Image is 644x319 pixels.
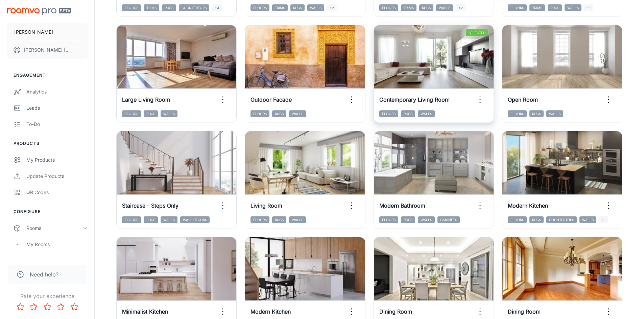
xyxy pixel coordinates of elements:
[289,216,306,223] span: Walls
[272,216,286,223] span: Rugs
[379,216,398,223] span: Floors
[401,110,415,117] span: Rugs
[508,216,527,223] span: Floors
[144,110,158,117] span: Rugs
[162,4,176,11] span: Rugs
[144,4,159,11] span: Trims
[379,4,398,11] span: Floors
[379,308,412,316] h6: Dining Room
[401,216,415,223] span: Rugs
[54,300,68,314] button: Rate 4 star
[548,4,562,11] span: Rugs
[251,308,291,316] h6: Modern Kitchen
[41,300,54,314] button: Rate 3 star
[251,4,269,11] span: Floors
[466,29,488,36] span: Selected
[508,4,527,11] span: Floors
[546,110,563,117] span: Walls
[327,4,337,11] span: +2
[27,300,41,314] button: Rate 2 star
[419,4,433,11] span: Rugs
[290,4,305,11] span: Rugs
[122,308,168,316] h6: Minimalist Kitchen
[579,216,596,223] span: Walls
[401,4,416,11] span: Trims
[26,88,88,96] div: Analytics
[251,216,269,223] span: Floors
[436,4,453,11] span: Walls
[26,257,88,264] div: Designer Rooms
[307,4,324,11] span: Walls
[122,4,141,11] span: Floors
[7,23,88,41] button: [PERSON_NAME]
[161,216,177,223] span: Walls
[14,300,27,314] button: Rate 1 star
[26,104,88,112] div: Leads
[379,96,450,104] h6: Contemporary Living Room
[5,292,89,300] p: Rate your experience
[565,4,581,11] span: Walls
[437,216,460,223] span: Cabinets
[7,8,71,15] img: Roomvo PRO Beta
[30,270,58,278] span: Need help?
[379,110,398,117] span: Floors
[251,110,269,117] span: Floors
[508,202,548,210] h6: Modern Kitchen
[379,202,425,210] h6: Modern Bathroom
[289,110,306,117] span: Walls
[584,4,593,11] span: +1
[26,224,82,232] div: Rooms
[26,121,88,128] div: To-do
[546,216,577,223] span: Countertops
[24,46,71,54] p: [PERSON_NAME] [PERSON_NAME]
[26,241,88,248] div: My Rooms
[508,110,527,117] span: Floors
[272,110,286,117] span: Rugs
[122,216,141,223] span: Floors
[122,96,170,104] h6: Large Living Room
[251,202,282,210] h6: Living Room
[529,110,544,117] span: Rugs
[508,96,538,104] h6: Open Room
[122,202,178,210] h6: Staircase - Steps Only
[161,110,177,117] span: Walls
[418,216,435,223] span: Walls
[7,41,88,59] button: [PERSON_NAME] [PERSON_NAME]
[529,216,544,223] span: Rugs
[508,308,541,316] h6: Dining Room
[144,216,158,223] span: Rugs
[14,28,53,36] p: [PERSON_NAME]
[122,110,141,117] span: Floors
[529,4,545,11] span: Trims
[68,300,81,314] button: Rate 5 star
[599,216,608,223] span: +1
[418,110,435,117] span: Walls
[251,96,292,104] h6: Outdoor Facade
[272,4,288,11] span: Trims
[26,189,88,196] div: QR Codes
[26,172,88,180] div: Update Products
[179,4,209,11] span: Countertops
[180,216,210,223] span: Wall Decors
[212,4,222,11] span: +4
[26,156,88,164] div: My Products
[456,4,466,11] span: +2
